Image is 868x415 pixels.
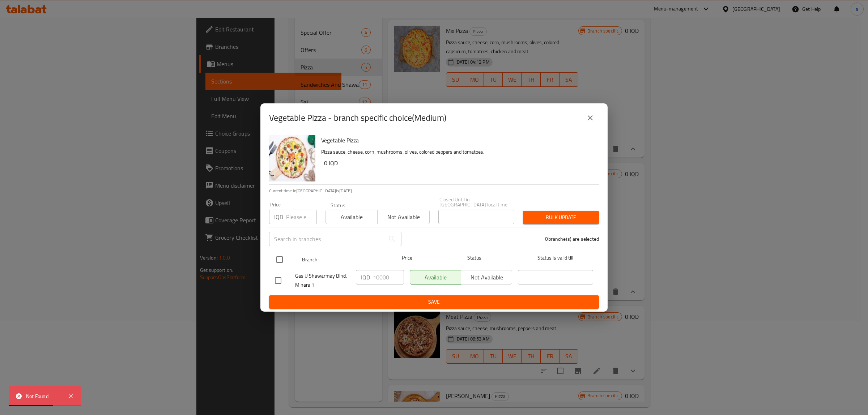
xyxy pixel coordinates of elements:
button: close [582,109,599,127]
button: Not available [377,210,429,224]
span: Available [329,212,375,222]
span: Status is valid till [518,253,593,262]
input: Please enter price [286,210,317,224]
p: IQD [361,273,370,282]
span: Bulk update [529,213,593,222]
button: Available [325,210,378,224]
p: IQD [274,213,283,221]
button: Save [269,295,599,309]
p: Current time in [GEOGRAPHIC_DATA] is [DATE] [269,188,599,194]
h6: 0 IQD [324,158,593,168]
span: Not available [380,212,426,222]
span: Gas U Shawarmay Blnd, Minara 1 [295,271,350,290]
span: Branch [302,255,377,264]
span: Status [437,253,512,262]
input: Search in branches [269,232,385,246]
p: 0 branche(s) are selected [545,235,599,243]
img: Vegetable Pizza [269,135,315,181]
h6: Vegetable Pizza [321,135,593,145]
h2: Vegetable Pizza - branch specific choice(Medium) [269,112,446,124]
p: Pizza sauce, cheese, corn, mushrooms, olives, colored peppers and tomatoes. [321,147,593,157]
button: Bulk update [523,211,599,224]
input: Please enter price [373,270,404,284]
span: Save [275,298,593,307]
span: Price [383,253,431,262]
div: Not Found [26,392,61,400]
